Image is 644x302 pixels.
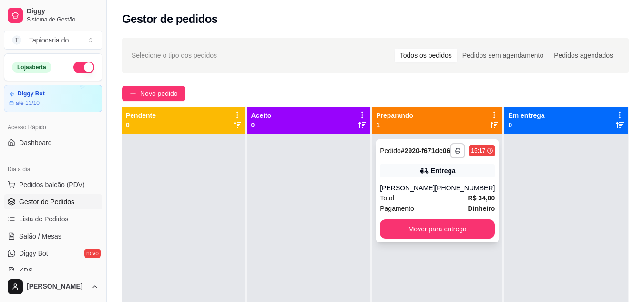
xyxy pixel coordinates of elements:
h2: Gestor de pedidos [122,11,218,27]
span: Diggy Bot [19,249,48,258]
div: 15:17 [471,147,485,155]
span: Salão / Mesas [19,231,61,241]
span: plus [130,90,136,97]
div: Pedidos sem agendamento [457,49,549,62]
p: 0 [508,120,544,130]
span: Total [380,193,394,203]
div: [PHONE_NUMBER] [435,183,495,193]
button: Mover para entrega [380,219,495,239]
button: Select a team [4,31,102,50]
span: Gestor de Pedidos [19,197,74,207]
span: Dashboard [19,138,52,147]
strong: Dinheiro [468,205,495,212]
div: Tapiocaria do ... [29,35,74,45]
p: Preparando [376,111,413,120]
button: [PERSON_NAME] [4,275,102,298]
a: Dashboard [4,135,102,150]
p: Em entrega [508,111,544,120]
span: KDS [19,266,33,275]
span: [PERSON_NAME] [27,282,87,291]
a: Diggy Botaté 13/10 [4,85,102,112]
span: Pagamento [380,203,414,214]
div: Dia a dia [4,162,102,177]
p: Aceito [251,111,272,120]
div: Acesso Rápido [4,120,102,135]
span: T [12,35,21,45]
strong: # 2920-f671dc06 [401,147,450,155]
a: Salão / Mesas [4,229,102,244]
span: Selecione o tipo dos pedidos [132,50,217,61]
div: Pedidos agendados [549,49,618,62]
article: até 13/10 [16,99,40,107]
span: Pedido [380,147,401,155]
a: Gestor de Pedidos [4,194,102,209]
p: 0 [126,120,156,130]
div: Entrega [431,166,456,176]
span: Novo pedido [140,88,178,99]
a: KDS [4,263,102,278]
div: [PERSON_NAME] [380,183,435,193]
article: Diggy Bot [18,90,45,97]
span: Lista de Pedidos [19,214,69,224]
p: 0 [251,120,272,130]
span: Diggy [27,7,99,16]
button: Pedidos balcão (PDV) [4,177,102,192]
span: Pedidos balcão (PDV) [19,180,85,189]
p: Pendente [126,111,156,120]
p: 1 [376,120,413,130]
div: Todos os pedidos [395,49,457,62]
a: Lista de Pedidos [4,211,102,227]
button: Novo pedido [122,86,185,101]
strong: R$ 34,00 [468,194,495,202]
a: DiggySistema de Gestão [4,4,102,27]
span: Sistema de Gestão [27,16,99,23]
div: Loja aberta [12,62,51,73]
button: Alterar Status [73,62,94,73]
a: Diggy Botnovo [4,246,102,261]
